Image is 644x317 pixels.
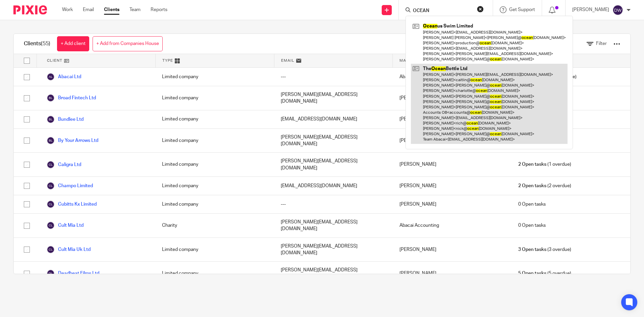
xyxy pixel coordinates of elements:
span: 2 Open tasks [518,161,546,168]
input: Search [412,8,473,14]
div: --- [274,195,393,213]
div: [PERSON_NAME] [393,238,512,262]
div: [PERSON_NAME] [393,86,512,110]
div: Limited company [155,177,274,195]
div: [PERSON_NAME] [393,262,512,285]
button: Clear [477,6,484,12]
a: Cult Mia Uk Ltd [47,246,91,254]
a: Champo Limited [47,182,93,190]
img: svg%3E [47,73,55,81]
img: svg%3E [47,94,55,102]
div: Limited company [155,86,274,110]
img: svg%3E [47,137,55,145]
div: [PERSON_NAME] [393,195,512,213]
a: + Add client [57,36,89,51]
a: Email [83,6,94,13]
span: Manager [399,58,421,63]
a: Team [129,6,141,13]
a: Cult Mia Ltd [47,221,84,229]
div: Limited company [155,153,274,176]
a: Reports [151,6,167,13]
img: svg%3E [47,182,55,190]
a: Caligra Ltd [47,161,81,169]
div: Limited company [155,129,274,153]
span: (1 overdue) [518,161,571,168]
div: Abacai Accounting [393,214,512,237]
span: (5 overdue) [518,270,571,277]
img: svg%3E [47,161,55,169]
span: (3 overdue) [518,246,571,253]
span: 3 Open tasks [518,246,546,253]
div: [EMAIL_ADDRESS][DOMAIN_NAME] [274,110,393,128]
span: Client [47,58,62,63]
div: [PERSON_NAME] [393,129,512,153]
a: Abacai Ltd [47,73,81,81]
div: Limited company [155,110,274,128]
span: Get Support [509,7,535,12]
img: svg%3E [612,5,623,15]
span: 0 Open tasks [518,201,546,208]
div: [PERSON_NAME] [393,153,512,176]
div: Charity [155,214,274,237]
a: Work [62,6,73,13]
a: Bundlee Ltd [47,115,84,123]
img: svg%3E [47,115,55,123]
h1: Clients [24,40,50,47]
span: 5 Open tasks [518,270,546,277]
div: [PERSON_NAME] [393,177,512,195]
p: [PERSON_NAME] [572,6,609,13]
span: Filter [596,41,607,46]
a: Broad Fintech Ltd [47,94,96,102]
img: svg%3E [47,246,55,254]
img: svg%3E [47,269,55,277]
span: (55) [41,41,50,46]
div: [PERSON_NAME][EMAIL_ADDRESS][DOMAIN_NAME] [274,262,393,285]
div: [PERSON_NAME][EMAIL_ADDRESS][DOMAIN_NAME] [274,86,393,110]
img: svg%3E [47,221,55,229]
a: Clients [104,6,119,13]
div: [PERSON_NAME] [393,110,512,128]
div: [PERSON_NAME][EMAIL_ADDRESS][DOMAIN_NAME] [274,153,393,176]
div: [PERSON_NAME][EMAIL_ADDRESS][DOMAIN_NAME] [274,238,393,262]
div: [PERSON_NAME][EMAIL_ADDRESS][DOMAIN_NAME] [274,129,393,153]
span: Type [162,58,173,63]
span: 2 Open tasks [518,182,546,189]
div: Limited company [155,195,274,213]
div: --- [274,68,393,86]
div: Limited company [155,68,274,86]
img: svg%3E [47,200,55,208]
input: Select all [20,54,33,67]
a: + Add from Companies House [93,36,163,51]
div: Limited company [155,238,274,262]
div: [PERSON_NAME][EMAIL_ADDRESS][DOMAIN_NAME] [274,214,393,237]
div: Limited company [155,262,274,285]
span: (2 overdue) [518,182,571,189]
div: Abacai Accounting [393,68,512,86]
span: 0 Open tasks [518,222,546,229]
a: By Your Arrows Ltd [47,137,98,145]
a: Deadbeat Films Ltd. [47,269,100,277]
span: Email [281,58,294,63]
img: Pixie [13,5,47,14]
a: Cubitts Kx Limited [47,200,97,208]
div: [EMAIL_ADDRESS][DOMAIN_NAME] [274,177,393,195]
